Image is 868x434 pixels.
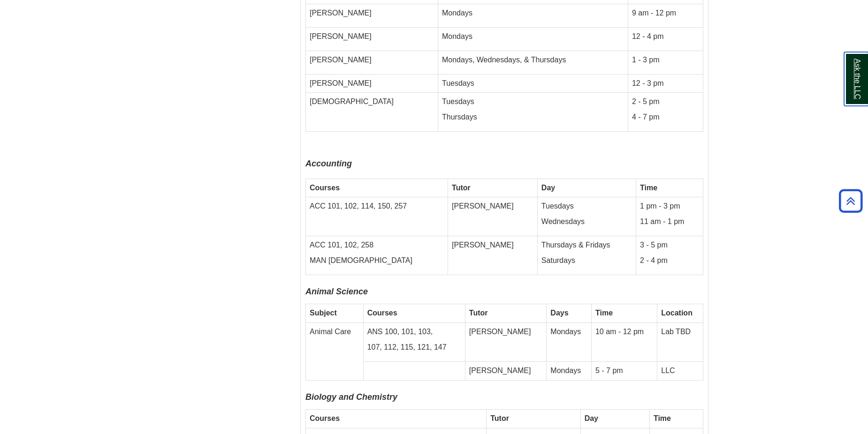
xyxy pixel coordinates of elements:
td: [PERSON_NAME] [306,4,438,28]
td: LLC [657,361,703,380]
td: [DEMOGRAPHIC_DATA] [306,93,438,132]
p: 107, 112, 115, 121, 147 [367,342,461,353]
td: [PERSON_NAME] [306,74,438,93]
strong: Tutor [469,309,488,317]
a: Back to Top [836,195,866,207]
p: ACC 101, 102, 258 [310,240,444,251]
td: ACC 101, 102, 114, 150, 257 [306,197,448,236]
p: 2 - 4 pm [640,255,699,266]
strong: Day [585,414,598,422]
p: Tuesdays [541,201,632,212]
td: Tuesdays [438,74,628,93]
p: Mondays [442,8,624,19]
strong: Time [595,309,613,317]
p: Thursdays & Fridays [541,240,632,251]
td: [PERSON_NAME] [465,323,546,362]
td: Mondays [547,323,592,362]
td: Mondays [438,27,628,51]
td: [PERSON_NAME] [448,236,538,275]
strong: Day [541,184,555,192]
td: 9 am - 12 pm [628,4,703,28]
td: 5 - 7 pm [591,361,657,380]
p: Wednesdays [541,217,632,227]
p: 3 - 5 pm [640,240,699,251]
p: 1 - 3 pm [632,55,699,66]
p: Saturdays [541,255,632,266]
p: Lab TBD [661,327,699,337]
p: 1 pm - 3 pm [640,201,699,212]
p: 4 - 7 pm [632,112,699,123]
td: [PERSON_NAME] [465,361,546,380]
td: [PERSON_NAME] [448,197,538,236]
p: [PERSON_NAME] [310,31,434,42]
td: 10 am - 12 pm [591,323,657,362]
strong: Courses [310,184,340,192]
p: Thursdays [442,112,624,123]
p: MAN [DEMOGRAPHIC_DATA] [310,255,444,266]
strong: Time [640,184,657,192]
p: ANS 100, 101, 103, [367,327,461,337]
font: Biology and Chemistry [305,392,397,402]
strong: Time [654,414,671,422]
strong: Tutor [490,414,509,422]
span: Accounting [305,159,352,168]
p: Tuesdays [442,97,624,107]
p: 2 - 5 pm [632,97,699,107]
b: Location [661,309,693,317]
i: Animal Science [305,287,368,296]
strong: Subject [310,309,337,317]
td: 12 - 4 pm [628,27,703,51]
strong: Tutor [452,184,471,192]
b: Days [550,309,568,317]
p: 11 am - 1 pm [640,217,699,227]
strong: Courses [310,414,340,422]
p: Mondays, Wednesdays, & Thursdays [442,55,624,66]
td: [PERSON_NAME] [306,51,438,74]
td: Mondays [547,361,592,380]
td: 12 - 3 pm [628,74,703,93]
td: Animal Care [306,323,364,381]
strong: Courses [367,309,397,317]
